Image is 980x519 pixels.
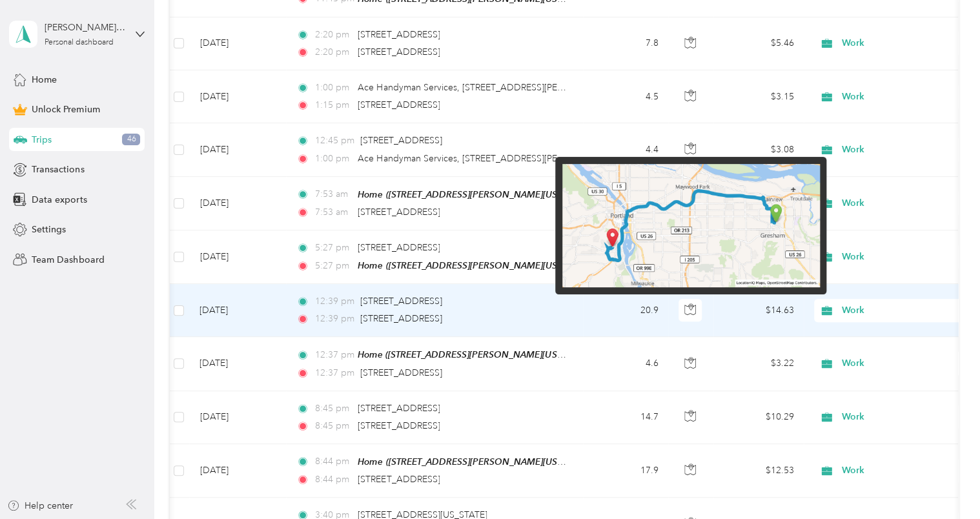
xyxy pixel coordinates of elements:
[315,81,352,95] span: 1:00 pm
[189,337,286,391] td: [DATE]
[189,391,286,444] td: [DATE]
[189,230,286,284] td: [DATE]
[842,196,960,210] span: Work
[315,259,352,273] span: 5:27 pm
[842,410,960,424] span: Work
[315,205,352,219] span: 7:53 am
[360,313,442,324] span: [STREET_ADDRESS]
[315,45,352,59] span: 2:20 pm
[189,70,286,123] td: [DATE]
[32,133,52,147] span: Trips
[360,135,442,146] span: [STREET_ADDRESS]
[315,454,352,469] span: 8:44 pm
[315,134,354,148] span: 12:45 pm
[842,250,960,264] span: Work
[45,39,114,46] div: Personal dashboard
[842,90,960,104] span: Work
[315,473,352,487] span: 8:44 pm
[583,337,668,391] td: 4.6
[45,21,125,34] div: [PERSON_NAME][EMAIL_ADDRESS][DOMAIN_NAME]
[842,143,960,157] span: Work
[713,70,804,123] td: $3.15
[713,17,804,70] td: $5.46
[189,17,286,70] td: [DATE]
[583,444,668,498] td: 17.9
[32,193,87,207] span: Data exports
[358,82,615,93] span: Ace Handyman Services, [STREET_ADDRESS][PERSON_NAME]
[842,36,960,50] span: Work
[358,207,440,218] span: [STREET_ADDRESS]
[32,103,99,116] span: Unlock Premium
[315,152,352,166] span: 1:00 pm
[713,444,804,498] td: $12.53
[358,349,590,360] span: Home ([STREET_ADDRESS][PERSON_NAME][US_STATE])
[32,73,57,86] span: Home
[122,134,140,145] span: 46
[713,284,804,337] td: $14.63
[358,474,440,485] span: [STREET_ADDRESS]
[315,98,352,112] span: 1:15 pm
[358,99,440,110] span: [STREET_ADDRESS]
[713,391,804,444] td: $10.29
[315,294,354,309] span: 12:39 pm
[358,46,440,57] span: [STREET_ADDRESS]
[315,419,352,433] span: 8:45 pm
[315,402,352,416] span: 8:45 pm
[583,70,668,123] td: 4.5
[189,284,286,337] td: [DATE]
[583,123,668,176] td: 4.4
[315,366,354,380] span: 12:37 pm
[315,187,352,201] span: 7:53 am
[358,29,440,40] span: [STREET_ADDRESS]
[842,356,960,371] span: Work
[32,253,104,267] span: Team Dashboard
[562,164,820,288] img: minimap
[360,296,442,307] span: [STREET_ADDRESS]
[908,447,980,519] iframe: Everlance-gr Chat Button Frame
[32,163,84,176] span: Transactions
[358,420,440,431] span: [STREET_ADDRESS]
[189,444,286,498] td: [DATE]
[315,241,352,255] span: 5:27 pm
[713,123,804,176] td: $3.08
[189,177,286,230] td: [DATE]
[358,189,590,200] span: Home ([STREET_ADDRESS][PERSON_NAME][US_STATE])
[358,242,440,253] span: [STREET_ADDRESS]
[358,456,590,467] span: Home ([STREET_ADDRESS][PERSON_NAME][US_STATE])
[32,223,66,236] span: Settings
[358,403,440,414] span: [STREET_ADDRESS]
[842,303,960,318] span: Work
[360,367,442,378] span: [STREET_ADDRESS]
[713,337,804,391] td: $3.22
[315,348,352,362] span: 12:37 pm
[358,260,590,271] span: Home ([STREET_ADDRESS][PERSON_NAME][US_STATE])
[842,463,960,478] span: Work
[189,123,286,176] td: [DATE]
[315,312,354,326] span: 12:39 pm
[315,28,352,42] span: 2:20 pm
[7,499,73,513] button: Help center
[583,284,668,337] td: 20.9
[358,153,615,164] span: Ace Handyman Services, [STREET_ADDRESS][PERSON_NAME]
[583,17,668,70] td: 7.8
[583,391,668,444] td: 14.7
